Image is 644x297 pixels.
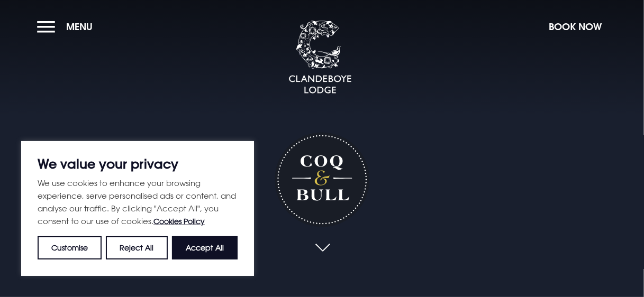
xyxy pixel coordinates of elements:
button: Book Now [543,15,607,38]
a: Cookies Policy [153,217,205,226]
button: Customise [38,236,102,259]
button: Accept All [172,236,238,259]
p: We use cookies to enhance your browsing experience, serve personalised ads or content, and analys... [38,177,238,228]
img: Clandeboye Lodge [288,21,352,95]
span: Menu [66,21,93,33]
h1: Coq & Bull [275,132,369,227]
div: We value your privacy [21,141,254,276]
p: We value your privacy [38,157,238,170]
button: Menu [37,15,98,38]
button: Reject All [106,236,167,259]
